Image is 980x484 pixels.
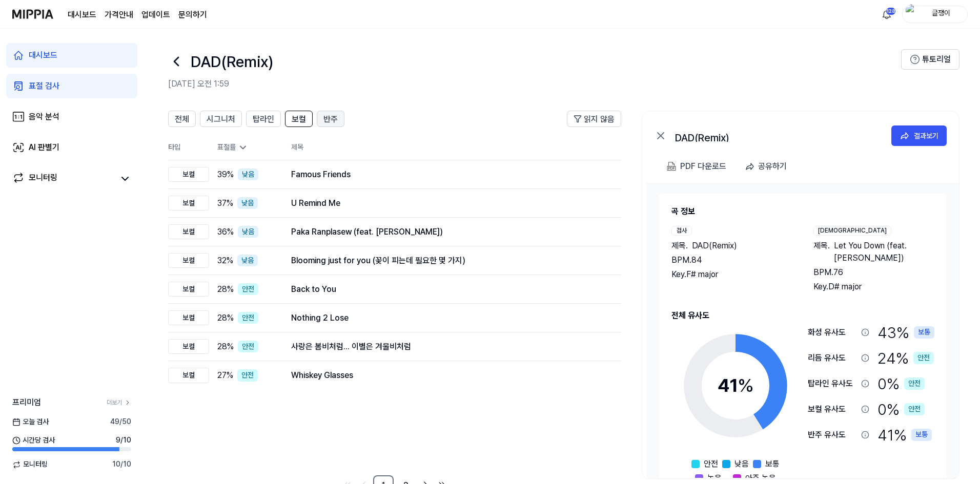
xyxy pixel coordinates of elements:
div: 24 % [877,347,934,369]
span: 탑라인 [253,113,274,125]
div: 리듬 유사도 [808,352,857,364]
a: 업데이트 [141,9,170,21]
div: 낮음 [237,255,258,267]
div: 보통 [914,326,934,339]
span: 10 / 10 [112,459,131,470]
div: 낮음 [237,197,258,209]
div: 보컬 [168,368,209,383]
span: 37 % [217,197,233,209]
div: 표절률 [217,142,275,153]
div: Whiskey Glasses [291,369,605,382]
a: 문의하기 [178,9,207,21]
span: 28 % [217,283,234,296]
span: 보컬 [292,113,306,125]
div: [DEMOGRAPHIC_DATA] [813,226,891,236]
img: 알림 [881,8,893,20]
img: profile [906,4,918,25]
span: DAD(Remix) [692,240,737,252]
div: BPM. 76 [813,266,935,279]
span: 28 % [217,312,234,324]
button: profile글쟁이 [902,6,968,23]
div: Key. F# major [671,268,793,281]
button: 가격안내 [105,9,133,21]
h2: 곡 정보 [671,205,934,218]
button: PDF 다운로드 [665,156,728,177]
div: 보컬 유사도 [808,403,857,415]
button: 탑라인 [246,111,281,127]
div: U Remind Me [291,197,605,209]
div: 모니터링 [29,172,57,186]
div: 보통 [911,429,932,441]
span: 시그니처 [207,113,235,125]
div: AI 판별기 [29,141,59,154]
button: 시그니처 [200,111,242,127]
div: 결과보기 [914,130,938,141]
span: 36 % [217,226,234,238]
div: 글쟁이 [921,8,961,19]
div: 사랑은 봄비처럼... 이별은 겨울비처럼 [291,341,605,353]
div: 보컬 [168,282,209,297]
span: 안전 [704,458,718,470]
button: 읽지 않음 [567,111,621,127]
div: 안전 [238,312,258,324]
div: 반주 유사도 [808,429,857,441]
div: 낮음 [238,169,258,181]
div: 안전 [238,283,258,296]
span: 읽지 않음 [584,113,615,125]
div: Key. D# major [813,281,935,293]
div: Back to You [291,283,605,296]
a: AI 판별기 [6,135,137,160]
div: 탑라인 유사도 [808,377,857,390]
div: 보컬 [168,196,209,211]
h2: [DATE] 오전 1:59 [168,78,901,90]
button: 결과보기 [891,125,947,146]
a: 더보기 [107,398,131,407]
h1: DAD(Remix) [191,51,273,72]
div: Blooming just for you (꽃이 피는데 필요한 몇 가지) [291,255,605,267]
div: 보컬 [168,310,209,326]
div: 43 % [877,322,934,343]
button: 알림128 [879,6,895,23]
div: BPM. 84 [671,254,793,266]
div: 41 [718,372,754,399]
div: 안전 [904,377,925,390]
button: 공유하기 [741,156,795,177]
div: 공유하기 [758,160,787,173]
div: Nothing 2 Lose [291,312,605,324]
div: 안전 [238,341,258,353]
div: 0 % [877,373,925,394]
div: 128 [886,7,896,15]
th: 제목 [291,135,621,160]
th: 타입 [168,135,209,160]
span: 28 % [217,341,234,353]
span: 프리미엄 [12,396,41,409]
div: 화성 유사도 [808,326,857,339]
div: 안전 [237,369,258,382]
span: 시간당 검사 [12,435,55,446]
span: 49 / 50 [110,417,131,427]
div: 41 % [877,424,932,446]
span: 39 % [217,169,234,181]
div: 대시보드 [29,49,57,61]
button: 전체 [168,111,196,127]
span: 반주 [323,113,338,125]
div: Famous Friends [291,169,605,181]
button: 튜토리얼 [901,49,959,70]
div: 보컬 [168,224,209,240]
div: 보컬 [168,339,209,354]
div: 안전 [904,403,925,415]
div: 보컬 [168,167,209,182]
span: 보통 [765,458,780,470]
span: 낮음 [734,458,749,470]
span: 오늘 검사 [12,417,49,427]
div: Paka Ranplasew (feat. [PERSON_NAME]) [291,226,605,238]
span: 전체 [175,113,189,125]
button: 보컬 [285,111,313,127]
div: 안전 [913,352,934,364]
div: DAD(Remix) [675,130,880,142]
a: 곡 정보검사제목.DAD(Remix)BPM.84Key.F# major[DEMOGRAPHIC_DATA]제목.Let You Down (feat. [PERSON_NAME])BPM.7... [647,183,959,478]
span: 27 % [217,369,233,382]
span: 32 % [217,255,233,267]
div: 보컬 [168,253,209,268]
a: 대시보드 [6,43,137,68]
